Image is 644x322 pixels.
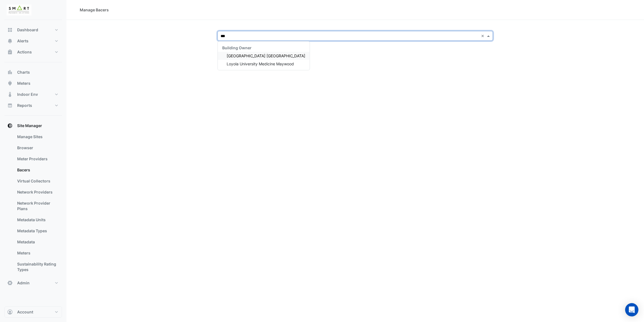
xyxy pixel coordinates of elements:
[13,176,62,187] a: Virtual Collectors
[13,164,62,176] a: Bacers
[13,187,62,198] a: Network Providers
[13,236,62,248] a: Metadata
[13,225,62,236] a: Metadata Types
[17,309,33,315] span: Account
[227,61,294,66] span: Loyola University Medicine Maywood
[625,303,638,316] div: Open Intercom Messenger
[222,45,252,50] span: Building Owner
[4,306,62,318] button: Account
[4,277,62,288] button: Admin
[481,33,486,39] span: Clear
[17,103,32,108] span: Reports
[7,4,32,16] img: Company Logo
[7,280,13,286] app-icon: Admin
[7,38,13,44] app-icon: Alerts
[13,198,62,214] a: Network Provider Plans
[13,259,62,275] a: Sustainability Rating Types
[7,81,13,86] app-icon: Meters
[17,123,42,128] span: Site Manager
[4,120,62,131] button: Site Manager
[80,7,109,13] div: Manage Bacers
[4,100,62,111] button: Reports
[4,67,62,78] button: Charts
[7,123,13,128] app-icon: Site Manager
[13,131,62,142] a: Manage Sites
[17,280,30,286] span: Admin
[17,38,29,44] span: Alerts
[13,248,62,259] a: Meters
[218,41,310,70] ng-dropdown-panel: Options list
[7,27,13,33] app-icon: Dashboard
[7,49,13,55] app-icon: Actions
[4,35,62,47] button: Alerts
[17,27,38,33] span: Dashboard
[13,153,62,164] a: Meter Providers
[4,78,62,89] button: Meters
[7,69,13,75] app-icon: Charts
[17,92,38,97] span: Indoor Env
[7,92,13,97] app-icon: Indoor Env
[4,131,62,277] div: Site Manager
[17,69,30,75] span: Charts
[4,89,62,100] button: Indoor Env
[227,53,305,58] span: [GEOGRAPHIC_DATA] [GEOGRAPHIC_DATA]
[4,24,62,35] button: Dashboard
[17,49,32,55] span: Actions
[4,47,62,58] button: Actions
[7,103,13,108] app-icon: Reports
[17,81,30,86] span: Meters
[13,214,62,225] a: Metadata Units
[13,142,62,153] a: Browser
